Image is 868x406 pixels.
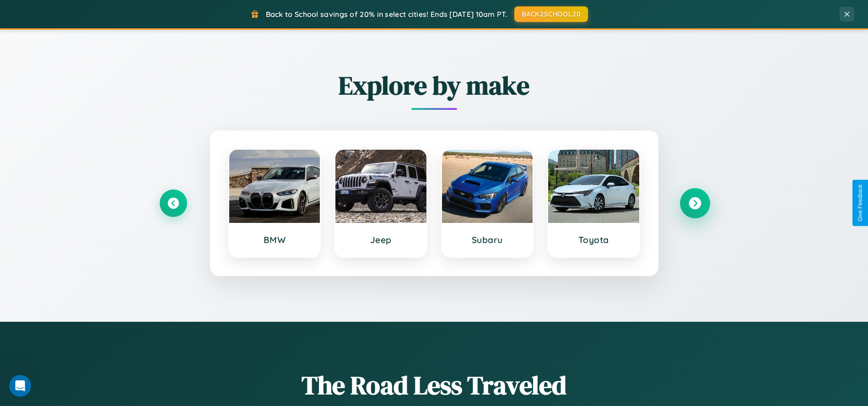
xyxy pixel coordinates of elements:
[857,184,863,222] div: Give Feedback
[345,234,417,245] h3: Jeep
[451,234,524,245] h3: Subaru
[557,234,630,245] h3: Toyota
[9,375,31,397] iframe: Intercom live chat
[514,6,588,22] button: BACK2SCHOOL20
[238,234,311,245] h3: BMW
[266,10,507,19] span: Back to School savings of 20% in select cities! Ends [DATE] 10am PT.
[160,68,709,103] h2: Explore by make
[160,368,709,403] h1: The Road Less Traveled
